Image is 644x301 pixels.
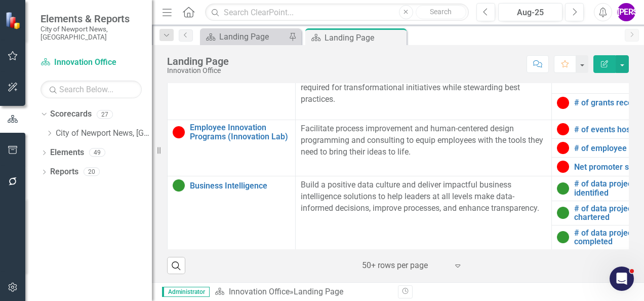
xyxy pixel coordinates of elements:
img: Below Target [557,142,569,154]
iframe: Intercom live chat [610,267,634,291]
td: Double-Click to Edit Right Click for Context Menu [168,67,296,120]
td: Double-Click to Edit Right Click for Context Menu [168,120,296,176]
div: Innovation Office [167,67,229,74]
a: Innovation Office [229,287,290,296]
a: Innovation Office [41,57,142,68]
button: Search [416,5,466,19]
input: Search Below... [41,81,142,98]
div: Aug-25 [502,7,559,19]
div: Landing Page [325,31,404,44]
img: On Target [173,179,185,192]
td: Double-Click to Edit [296,176,552,250]
td: Double-Click to Edit [296,120,552,176]
a: Elements [50,147,84,159]
input: Search ClearPoint... [205,4,469,21]
img: ClearPoint Strategy [5,12,23,29]
img: Below Target [557,97,569,109]
span: Elements & Reports [41,13,142,25]
a: Business Intelligence [190,181,290,191]
a: Landing Page [203,30,286,43]
p: Build a positive data culture and deliver impactful business intelligence solutions to help leade... [301,179,546,214]
img: Below Target [173,126,185,138]
img: On Target [557,231,569,243]
a: City of Newport News, [GEOGRAPHIC_DATA] [56,128,152,139]
p: Secure grants to provide the resources, collaboration, and support required for transformational ... [301,70,546,105]
a: Employee Innovation Programs (Innovation Lab) [190,123,290,141]
img: On Target [557,182,569,195]
small: City of Newport News, [GEOGRAPHIC_DATA] [41,25,142,42]
a: Scorecards [50,108,92,120]
td: Double-Click to Edit [296,67,552,120]
p: Facilitate process improvement and human-centered design programming and consulting to equip empl... [301,123,546,158]
div: Landing Page [219,30,286,43]
a: Reports [50,166,78,178]
span: Administrator [162,287,210,297]
div: » [215,286,390,298]
div: Landing Page [167,56,229,67]
img: On Target [557,207,569,219]
button: [PERSON_NAME] [617,3,635,21]
span: Search [430,8,452,16]
div: 27 [97,110,113,119]
img: Below Target [557,161,569,173]
div: 20 [84,168,100,176]
td: Double-Click to Edit Right Click for Context Menu [168,176,296,250]
img: Below Target [557,123,569,135]
div: 49 [89,148,105,157]
button: Aug-25 [498,3,562,21]
div: Landing Page [294,287,343,296]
